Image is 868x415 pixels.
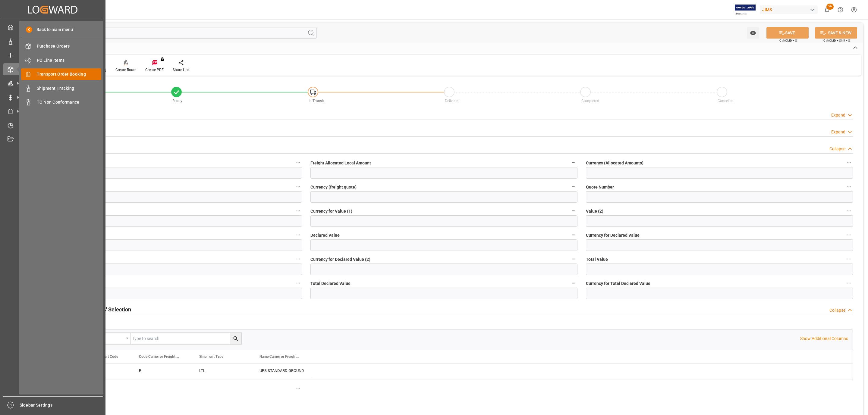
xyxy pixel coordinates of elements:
a: Timeslot Management V2 [3,119,102,131]
div: LTL [192,364,252,378]
div: R [132,364,192,378]
button: Value (2) [845,207,853,215]
span: Shipment Type [199,354,223,359]
span: PO Line Items [37,57,102,64]
span: Total Value [586,256,608,263]
span: Ctrl/CMD + Shift + S [823,38,850,43]
div: Collapse [829,307,845,314]
button: Quote Number [845,183,853,191]
span: Transport Order Booking [37,71,102,77]
a: Data Management [3,35,102,47]
span: Currency (Allocated Amounts) [586,160,643,166]
span: TO Non Conformance [37,99,102,105]
span: Purchase Orders [37,43,102,49]
button: Value (1) [294,207,302,215]
button: Auto Suggest Route [294,384,302,392]
div: Create Route [115,67,136,73]
img: Exertis%20JAM%20-%20Email%20Logo.jpg_1722504956.jpg [735,5,756,15]
span: Total Declared Value [310,280,351,287]
span: Currency for Value (1) [310,208,352,214]
div: Collapse [829,146,845,152]
button: Currency (freight quote) [570,183,577,191]
button: Freight Allocated Local Amount [570,159,577,167]
a: My Cockpit [3,21,102,33]
button: Freight Quote [294,183,302,191]
button: Currency for Total Declared Value [845,279,853,287]
div: Expand [831,129,845,135]
button: search button [230,333,241,344]
span: Ready [172,99,182,103]
button: Declared Value [570,231,577,239]
span: In-Transit [309,99,324,103]
span: Code Carrier or Freight Forwarder [139,354,179,359]
button: open menu [85,333,131,344]
button: Currency for Value (2) [294,231,302,239]
span: Cancelled [718,99,734,103]
a: Transport Order Booking [21,68,101,80]
button: Total Declared Value [570,279,577,287]
div: JIMS [760,5,818,14]
span: Currency for Declared Value (2) [310,256,370,263]
span: Quote Number [586,184,614,190]
span: Sidebar Settings [20,402,103,408]
a: My Reports [3,49,102,61]
span: Shipment Tracking [37,85,102,92]
button: Currency for Total Value [294,279,302,287]
div: UPS STANDARD GROUND [252,364,313,378]
span: Delivered [445,99,460,103]
button: show 56 new notifications [820,3,834,17]
a: Document Management [3,133,102,145]
a: PO Line Items [21,54,101,66]
span: Back to main menu [32,27,73,33]
button: Total Value [845,255,853,263]
button: Currency (Allocated Amounts) [845,159,853,167]
div: Press SPACE to select this row. [71,364,313,378]
button: open menu [747,27,759,39]
span: Currency for Declared Value [586,232,640,239]
span: Currency (freight quote) [310,184,357,190]
span: Freight Allocated Local Amount [310,160,371,166]
button: Currency for Declared Value (2) [570,255,577,263]
input: Type to search [131,333,241,344]
div: Share Link [173,67,190,73]
button: SAVE & NEW [815,27,857,39]
div: Equals [88,334,124,341]
a: TO Non Conformance [21,96,101,108]
span: Currency for Total Declared Value [586,280,650,287]
span: Name Carrier or Freight Forwarder [259,354,300,359]
button: Currency for Declared Value [845,231,853,239]
button: Duty Allocated Local Amount [294,159,302,167]
button: Declared Value (2) [294,255,302,263]
span: Completed [581,99,599,103]
button: Currency for Value (1) [570,207,577,215]
button: SAVE [766,27,809,39]
span: 56 [826,4,834,10]
div: Expand [831,112,845,118]
span: Ctrl/CMD + S [779,38,797,43]
input: Search Fields [28,27,317,39]
p: Show Additional Columns [800,335,848,342]
a: Purchase Orders [21,40,101,52]
button: Help Center [834,3,847,17]
span: Value (2) [586,208,603,214]
span: Declared Value [310,232,340,239]
button: JIMS [760,4,820,15]
a: Shipment Tracking [21,82,101,94]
